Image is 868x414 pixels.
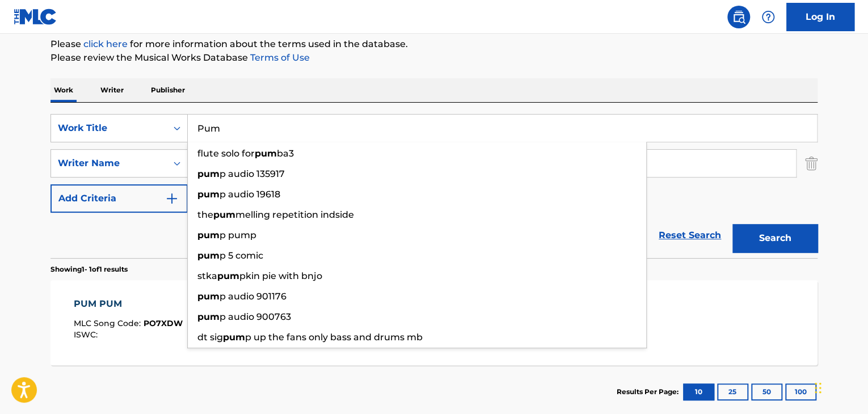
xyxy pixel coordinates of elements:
[811,360,868,414] iframe: Chat Widget
[617,387,681,397] p: Results Per Page:
[217,271,239,281] strong: pum
[197,311,220,322] strong: pum
[223,332,245,343] strong: pum
[220,168,285,179] span: p audio 135917
[239,271,322,281] span: pkin pie with bnjo
[751,383,782,400] button: 50
[50,264,128,274] p: Showing 1 - 1 of 1 results
[683,383,714,400] button: 10
[197,291,220,302] strong: pum
[50,114,818,258] form: Search Form
[727,6,750,28] a: Public Search
[197,189,220,200] strong: pum
[220,250,263,261] span: p 5 comic
[248,52,310,63] a: Terms of Use
[653,223,727,248] a: Reset Search
[761,10,775,24] img: help
[74,329,100,340] span: ISWC :
[732,224,818,252] button: Search
[732,10,745,24] img: search
[805,149,818,178] img: Delete Criterion
[197,250,220,261] strong: pum
[220,230,256,240] span: p pump
[197,168,220,179] strong: pum
[245,332,423,343] span: p up the fans only bass and drums mb
[197,271,217,281] span: stka
[757,6,779,28] div: Help
[235,209,354,220] span: melling repetition indside
[58,157,160,170] div: Writer Name
[815,371,821,405] div: Drag
[50,51,818,65] p: Please review the Musical Works Database
[785,383,816,400] button: 100
[97,78,127,102] p: Writer
[717,383,748,400] button: 25
[197,209,213,220] span: the
[220,311,291,322] span: p audio 900763
[148,78,188,102] p: Publisher
[255,148,277,159] strong: pum
[277,148,294,159] span: ba3
[58,121,160,135] div: Work Title
[144,318,183,328] span: PO7XDW
[213,209,235,220] strong: pum
[50,184,188,213] button: Add Criteria
[197,332,223,343] span: dt sig
[74,318,144,328] span: MLC Song Code :
[83,39,128,49] a: click here
[50,280,818,365] a: PUM PUMMLC Song Code:PO7XDWISWC:Writers (8)[PERSON_NAME], [PERSON_NAME], [PERSON_NAME], [PERSON_N...
[197,148,255,159] span: flute solo for
[197,230,220,240] strong: pum
[14,9,57,25] img: MLC Logo
[50,37,818,51] p: Please for more information about the terms used in the database.
[786,3,854,31] a: Log In
[165,192,179,205] img: 9d2ae6d4665cec9f34b9.svg
[74,297,183,311] div: PUM PUM
[220,189,280,200] span: p audio 19618
[220,291,286,302] span: p audio 901176
[50,78,77,102] p: Work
